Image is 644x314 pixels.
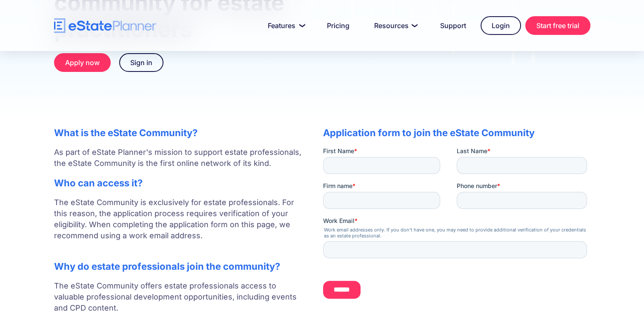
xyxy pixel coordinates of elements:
[54,18,156,33] a: home
[323,147,590,305] iframe: Form 0
[525,16,590,35] a: Start free trial
[54,127,306,138] h2: What is the eState Community?
[364,17,426,34] a: Resources
[481,16,521,35] a: Login
[323,127,590,138] h2: Application form to join the eState Community
[54,177,306,188] h2: Who can access it?
[54,53,111,72] a: Apply now
[54,147,306,169] p: As part of eState Planner's mission to support estate professionals, the eState Community is the ...
[119,53,163,72] a: Sign in
[54,197,306,252] p: The eState Community is exclusively for estate professionals. For this reason, the application pr...
[54,261,306,272] h2: Why do estate professionals join the community?
[258,17,312,34] a: Features
[317,17,360,34] a: Pricing
[430,17,476,34] a: Support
